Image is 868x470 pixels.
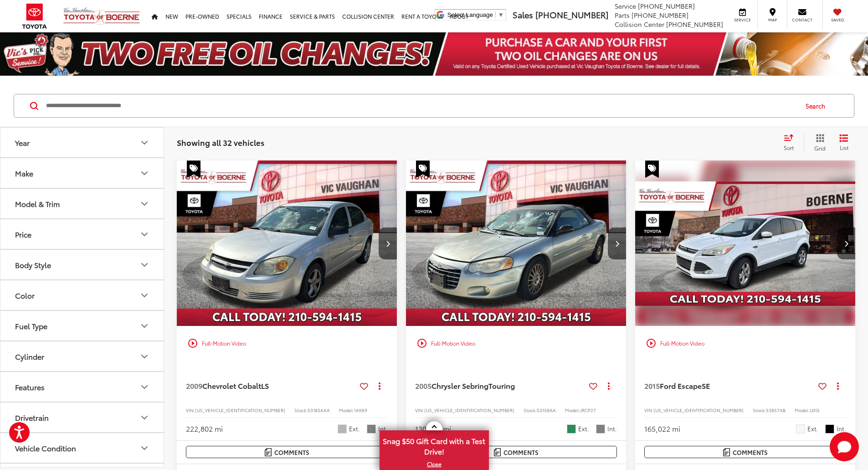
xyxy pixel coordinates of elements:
span: ▼ [498,11,504,18]
button: Select sort value [779,134,804,152]
div: Model & Trim [15,199,60,208]
span: dropdown dots [608,382,610,389]
span: Chevrolet Cobalt [202,380,261,391]
span: [PHONE_NUMBER] [632,10,688,20]
span: Gray [367,424,376,434]
input: Search by Make, Model, or Keyword [45,95,797,117]
span: Int. [837,424,846,433]
span: 1AK69 [354,407,367,413]
span: Parts [615,10,630,20]
img: 2015 Ford Escape SE [635,160,856,327]
button: Grid View [804,134,832,152]
span: [US_VEHICLE_IDENTIFICATION_NUMBER] [653,407,744,413]
button: Comments [186,446,388,458]
span: Stock: [753,407,766,413]
span: ​ [495,11,496,18]
span: Model: [565,407,580,413]
a: 2009 Chevrolet Cobalt LS2009 Chevrolet Cobalt LS2009 Chevrolet Cobalt LS2009 Chevrolet Cobalt LS [176,160,398,326]
img: Comments [723,448,730,456]
span: Special [416,160,430,178]
span: [PHONE_NUMBER] [666,20,723,29]
div: Year [15,138,30,147]
button: FeaturesFeatures [0,372,164,402]
span: 53857AB [766,407,786,413]
span: Contact [792,17,812,23]
span: Sales [513,9,533,21]
div: Drivetrain [139,412,150,423]
div: Features [139,382,150,393]
div: Make [139,168,150,179]
span: Service [615,1,636,10]
span: Saved [827,17,847,23]
div: Year [139,137,150,148]
div: Fuel Type [139,320,150,331]
span: [PHONE_NUMBER] [535,9,608,21]
div: Features [15,382,45,391]
span: 53185AAA [308,407,330,413]
button: Actions [830,378,846,394]
div: 2015 Ford Escape SE 0 [635,160,856,326]
span: VIN: [644,407,653,413]
span: Service [732,17,753,23]
span: Int. [607,424,617,433]
div: Body Style [15,260,51,269]
span: Stock: [294,407,308,413]
span: 2015 [644,380,660,391]
button: Fuel TypeFuel Type [0,311,164,341]
span: SE [702,380,710,391]
span: Oxford White [796,424,805,434]
div: Vehicle Condition [15,444,76,452]
span: Silver Ice Metallic [338,424,347,434]
div: Make [15,169,33,177]
span: dropdown dots [379,382,380,389]
span: Comments [733,448,768,457]
div: Price [15,230,31,238]
div: Color [15,291,35,300]
span: Special [187,160,200,178]
button: List View [832,134,855,152]
button: Vehicle ConditionVehicle Condition [0,433,164,463]
span: Ext. [807,424,818,433]
button: DrivetrainDrivetrain [0,403,164,432]
button: YearYear [0,128,164,157]
div: 2005 Chrysler Sebring Touring 0 [406,160,627,326]
span: Ford Escape [660,380,702,391]
button: Comments [644,446,846,458]
span: [PHONE_NUMBER] [638,1,695,10]
span: Dark Slate Gray [596,424,605,434]
span: Snag $50 Gift Card with a Test Drive! [380,431,488,459]
span: Map [762,17,782,23]
span: Select Language [447,11,493,18]
span: Model: [795,407,810,413]
a: 2015Ford EscapeSE [644,381,815,391]
span: Special [645,160,659,178]
button: MakeMake [0,158,164,188]
span: Comments [503,448,539,457]
button: Model & TrimModel & Trim [0,189,164,218]
div: Cylinder [139,351,150,362]
button: Next image [837,227,855,259]
button: Next image [379,227,397,259]
div: 222,802 mi [186,424,223,434]
span: Comments [274,448,309,457]
div: Color [139,290,150,301]
div: Price [139,229,150,240]
span: VIN: [415,407,424,413]
span: Touring [488,380,515,391]
div: Vehicle Condition [139,443,150,454]
div: Body Style [139,259,150,270]
div: Fuel Type [15,321,47,330]
span: Showing all 32 vehicles [177,137,264,148]
span: Sort [784,144,794,151]
div: 165,022 mi [644,424,680,434]
span: [US_VEHICLE_IDENTIFICATION_NUMBER] [195,407,285,413]
img: Comments [265,448,272,456]
img: 2009 Chevrolet Cobalt LS [176,160,398,327]
span: Ext. [349,424,360,433]
img: Comments [494,448,501,456]
span: Chrysler Sebring [431,380,488,391]
span: Int. [378,424,388,433]
span: List [839,144,848,151]
span: Ext. [578,424,589,433]
span: Collision Center [615,20,664,29]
